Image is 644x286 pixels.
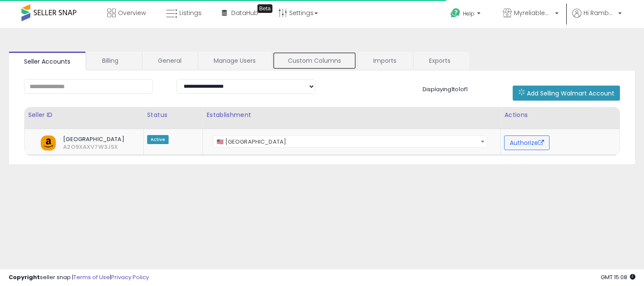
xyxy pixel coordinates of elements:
div: Seller ID [28,111,140,120]
span: Help [463,10,475,17]
div: Actions [504,111,616,120]
span: A2O9XAXV7W3JSX [57,143,70,151]
div: Establishment [206,111,497,120]
a: Imports [358,52,412,70]
span: 2025-09-14 15:08 GMT [601,273,635,281]
span: Listings [179,9,202,17]
span: 🇺🇸 United States [213,136,487,148]
button: Authorize [504,135,550,150]
a: Custom Columns [272,52,357,70]
span: Active [147,135,169,144]
a: Billing [87,52,141,70]
i: Get Help [450,8,461,18]
img: amazon.png [41,135,56,151]
a: Hi Rambabu [572,9,622,28]
div: Status [147,111,200,120]
div: Tooltip anchor [257,4,272,13]
a: Terms of Use [73,273,110,281]
a: Seller Accounts [9,52,86,71]
span: DataHub [231,9,258,17]
span: [GEOGRAPHIC_DATA] [57,135,124,143]
a: Help [444,1,489,28]
span: 🇺🇸 United States [213,135,487,148]
span: Overview [118,9,146,17]
strong: Copyright [9,273,40,281]
span: Hi Rambabu [584,9,616,17]
a: Exports [414,52,469,70]
span: Myreliablemart [514,9,553,17]
span: Displaying 1 to 1 of 1 [423,85,468,93]
a: General [142,52,197,70]
span: Add Selling Walmart Account [527,89,614,98]
a: Privacy Policy [111,273,149,281]
a: Manage Users [198,52,271,70]
button: Add Selling Walmart Account [513,86,620,101]
div: seller snap | | [9,274,149,282]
